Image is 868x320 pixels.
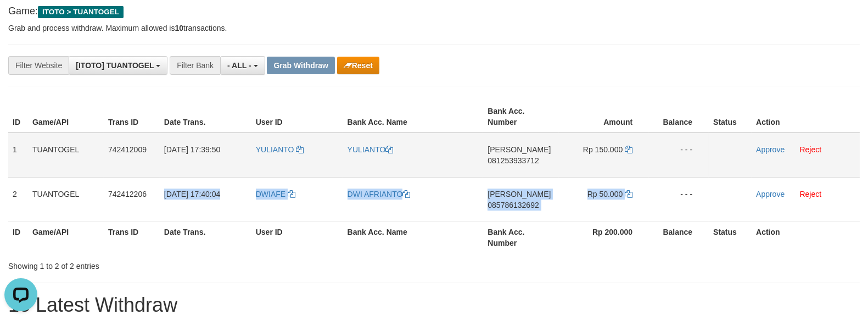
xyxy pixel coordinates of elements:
[8,6,860,17] h4: Game:
[483,101,559,133] th: Bank Acc. Number
[227,61,251,70] span: - ALL -
[649,222,709,253] th: Balance
[108,145,147,154] span: 742412009
[752,101,860,133] th: Action
[8,101,28,133] th: ID
[8,23,860,34] p: Grab and process withdraw. Maximum allowed is transactions.
[104,222,160,253] th: Trans ID
[8,294,860,316] h1: 15 Latest Withdraw
[348,145,394,154] a: YULIANTO
[104,101,160,133] th: Trans ID
[343,101,484,133] th: Bank Acc. Name
[251,101,343,133] th: User ID
[76,61,154,70] span: [ITOTO] TUANTOGEL
[800,190,822,198] a: Reject
[256,145,294,154] span: YULIANTO
[756,145,785,154] a: Approve
[488,145,551,154] span: [PERSON_NAME]
[343,222,484,253] th: Bank Acc. Name
[220,56,265,75] button: - ALL -
[8,177,28,222] td: 2
[160,222,251,253] th: Date Trans.
[587,190,623,198] span: Rp 50.000
[649,101,709,133] th: Balance
[649,177,709,222] td: - - -
[8,133,28,178] td: 1
[625,190,632,198] a: Copy 50000 to clipboard
[649,133,709,178] td: - - -
[559,101,649,133] th: Amount
[267,57,334,74] button: Grab Withdraw
[488,190,551,198] span: [PERSON_NAME]
[348,190,411,198] a: DWI AFRIANTO
[69,56,167,75] button: [ITOTO] TUANTOGEL
[583,145,623,154] span: Rp 150.000
[483,222,559,253] th: Bank Acc. Number
[4,4,37,37] button: Open LiveChat chat widget
[800,145,822,154] a: Reject
[256,190,285,198] span: DWIAFE
[38,6,124,18] span: ITOTO > TUANTOGEL
[752,222,860,253] th: Action
[175,24,183,32] strong: 10
[559,222,649,253] th: Rp 200.000
[625,145,632,154] a: Copy 150000 to clipboard
[709,101,752,133] th: Status
[256,190,295,198] a: DWIAFE
[28,133,104,178] td: TUANTOGEL
[251,222,343,253] th: User ID
[256,145,304,154] a: YULIANTO
[160,101,251,133] th: Date Trans.
[488,201,539,209] span: Copy 085786132692 to clipboard
[108,190,147,198] span: 742412206
[8,222,28,253] th: ID
[28,101,104,133] th: Game/API
[709,222,752,253] th: Status
[164,145,220,154] span: [DATE] 17:39:50
[337,57,379,74] button: Reset
[8,56,69,75] div: Filter Website
[164,190,220,198] span: [DATE] 17:40:04
[170,56,220,75] div: Filter Bank
[488,156,539,165] span: Copy 081253933712 to clipboard
[756,190,785,198] a: Approve
[8,256,354,272] div: Showing 1 to 2 of 2 entries
[28,222,104,253] th: Game/API
[28,177,104,222] td: TUANTOGEL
